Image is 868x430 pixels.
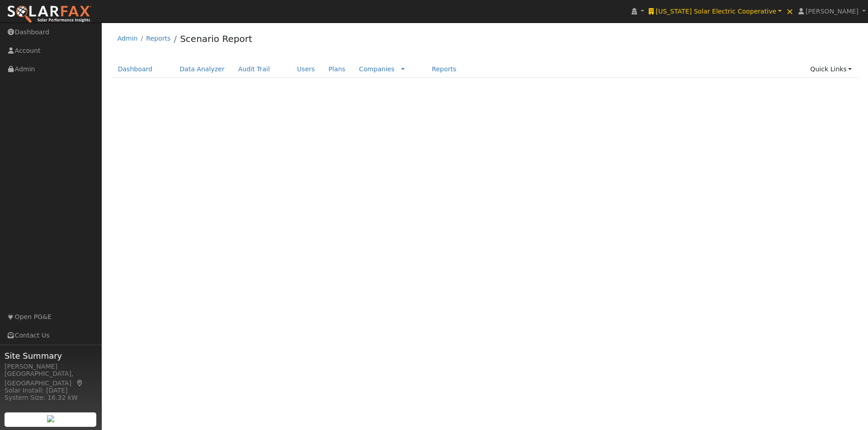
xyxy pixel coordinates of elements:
[173,61,231,78] a: Data Analyzer
[47,415,54,422] img: retrieve
[231,61,277,78] a: Audit Trail
[290,61,322,78] a: Users
[180,33,252,44] a: Scenario Report
[322,61,352,78] a: Plans
[76,379,84,387] a: Map
[5,369,97,388] div: [GEOGRAPHIC_DATA], [GEOGRAPHIC_DATA]
[425,61,463,78] a: Reports
[5,350,97,362] span: Site Summary
[5,386,97,395] div: Solar Install: [DATE]
[7,5,92,24] img: SolarFax
[786,6,794,17] span: ×
[118,35,138,42] a: Admin
[111,61,160,78] a: Dashboard
[5,393,97,402] div: System Size: 16.32 kW
[146,35,170,42] a: Reports
[359,65,395,73] a: Companies
[656,8,776,15] span: [US_STATE] Solar Electric Cooperative
[803,61,859,78] a: Quick Links
[806,8,859,15] span: [PERSON_NAME]
[5,362,97,371] div: [PERSON_NAME]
